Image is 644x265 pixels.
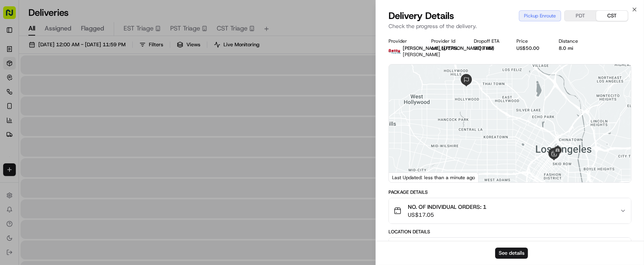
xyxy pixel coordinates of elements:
div: Location Details [389,229,631,235]
img: 1736555255976-a54dd68f-1ca7-489b-9aae-adbdc363a1c4 [8,76,22,90]
div: Price [516,38,546,44]
span: NO. OF INDIVIDUAL ORDERS: 1 [408,203,486,211]
div: Dropoff ETA [474,38,504,44]
button: NO. OF INDIVIDUAL ORDERS: 1US$17.05 [389,198,631,223]
p: Check the progress of the delivery. [389,22,631,30]
span: [PERSON_NAME] ([PERSON_NAME] TMS) [403,45,494,51]
div: Last Updated: less than a minute ago [389,172,479,182]
span: Pylon [79,134,96,140]
button: See details [495,248,528,259]
div: 3:09 AM [474,45,504,51]
a: 💻API Documentation [64,112,130,126]
p: Welcome 👋 [8,32,144,44]
div: 2 [552,152,563,162]
span: US$17.05 [408,211,486,219]
div: We're available if you need us! [27,83,100,90]
span: Knowledge Base [16,115,60,123]
img: betty.jpg [389,45,401,58]
div: 📗 [8,115,14,122]
span: API Documentation [75,115,127,123]
div: 8.0 mi [559,45,589,51]
div: Provider Id [431,38,461,44]
div: 💻 [67,115,73,122]
a: Powered byPylon [56,134,96,140]
div: US$50.00 [516,45,546,51]
div: Provider [389,38,419,44]
button: PDT [565,11,596,21]
button: ord_bU77Nq4figJkdEHvPDERa8 [431,45,461,51]
input: Got a question? Start typing here... [21,51,142,59]
div: Distance [559,38,589,44]
span: [PERSON_NAME] [403,51,440,58]
button: CST [596,11,628,21]
a: 📗Knowledge Base [5,112,64,126]
div: Package Details [389,189,631,195]
img: Nash [8,8,24,24]
button: Start new chat [134,78,144,87]
span: Delivery Details [389,9,454,22]
div: Start new chat [27,76,130,83]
